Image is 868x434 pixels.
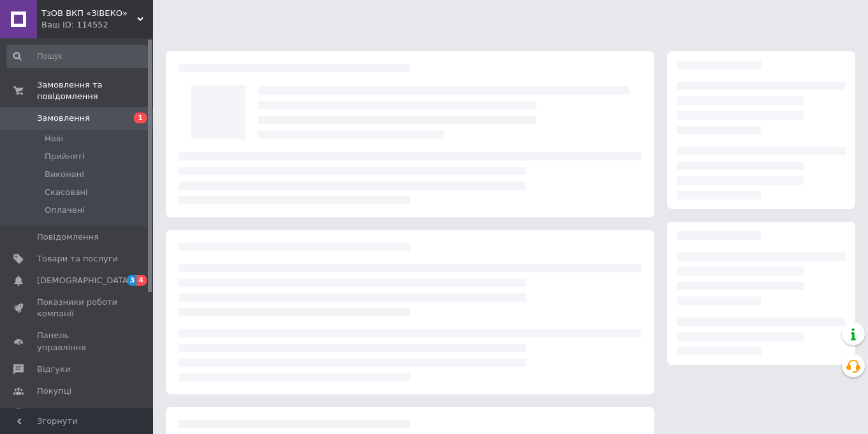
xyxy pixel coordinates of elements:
[37,385,71,397] span: Покупці
[37,231,99,243] span: Повідомлення
[45,169,84,180] span: Виконані
[134,112,147,123] span: 1
[37,330,118,353] span: Панель управління
[41,19,153,31] div: Ваш ID: 114552
[37,407,106,419] span: Каталог ProSale
[37,253,118,265] span: Товари та послуги
[37,79,153,102] span: Замовлення та повідомлення
[45,187,88,198] span: Скасовані
[136,275,147,286] span: 4
[45,205,85,216] span: Оплачені
[45,151,84,162] span: Прийняті
[127,275,137,286] span: 3
[37,364,70,375] span: Відгуки
[37,297,118,320] span: Показники роботи компанії
[37,275,131,286] span: [DEMOGRAPHIC_DATA]
[45,133,63,144] span: Нові
[6,45,151,68] input: Пошук
[37,112,90,124] span: Замовлення
[41,8,137,19] span: ТзОВ ВКП «ЗIВЕКО»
